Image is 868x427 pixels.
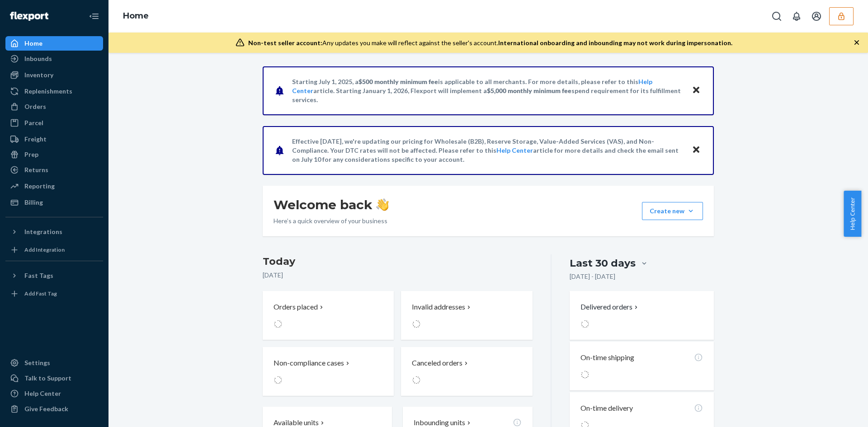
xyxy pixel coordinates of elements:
[5,243,103,257] a: Add Integration
[768,7,786,25] button: Open Search Box
[24,227,62,236] div: Integrations
[5,371,103,385] a: Talk to Support
[5,286,103,301] a: Add Fast Tag
[5,402,103,416] button: Give Feedback
[5,163,103,177] a: Returns
[5,386,103,401] a: Help Center
[24,246,65,253] div: Add Integration
[292,137,683,164] p: Effective [DATE], we're updating our pricing for Wholesale (B2B), Reserve Storage, Value-Added Se...
[5,356,103,370] a: Settings
[5,68,103,82] a: Inventory
[263,291,394,340] button: Orders placed
[807,7,826,25] button: Open account menu
[24,389,61,398] div: Help Center
[24,39,42,48] div: Home
[24,118,43,127] div: Parcel
[376,198,389,211] img: hand-wave emoji
[24,290,57,297] div: Add Fast Tag
[580,302,640,312] button: Delivered orders
[24,54,52,63] div: Inbounds
[5,225,103,239] button: Integrations
[5,84,103,99] a: Replenishments
[359,78,438,85] span: $500 monthly minimum fee
[274,197,389,213] h1: Welcome back
[24,374,71,383] div: Talk to Support
[412,358,462,368] p: Canceled orders
[5,195,103,210] a: Billing
[24,102,46,111] div: Orders
[5,268,103,283] button: Fast Tags
[274,216,389,225] p: Here’s a quick overview of your business
[5,147,103,162] a: Prep
[24,87,72,96] div: Replenishments
[248,39,322,47] span: Non-test seller account:
[690,84,702,97] button: Close
[24,150,38,159] div: Prep
[24,358,50,367] div: Settings
[274,302,318,312] p: Orders placed
[690,144,702,157] button: Close
[274,358,344,368] p: Non-compliance cases
[24,135,47,144] div: Freight
[496,146,533,154] a: Help Center
[123,11,149,21] a: Home
[5,132,103,146] a: Freight
[263,347,394,396] button: Non-compliance cases
[487,87,571,94] span: $5,000 monthly minimum fee
[580,403,633,413] p: On-time delivery
[10,12,48,21] img: Flexport logo
[24,404,68,413] div: Give Feedback
[5,36,103,51] a: Home
[24,165,48,174] div: Returns
[85,7,103,25] button: Close Navigation
[5,52,103,66] a: Inbounds
[248,38,732,47] div: Any updates you make will reflect against the seller's account.
[24,271,53,280] div: Fast Tags
[263,254,533,269] h3: Today
[263,271,533,280] p: [DATE]
[5,179,103,193] a: Reporting
[5,99,103,114] a: Orders
[788,7,806,25] button: Open notifications
[498,39,732,47] span: International onboarding and inbounding may not work during impersonation.
[844,191,861,237] button: Help Center
[292,77,683,104] p: Starting July 1, 2025, a is applicable to all merchants. For more details, please refer to this a...
[24,70,53,80] div: Inventory
[24,182,55,191] div: Reporting
[642,202,703,220] button: Create new
[24,198,43,207] div: Billing
[412,302,465,312] p: Invalid addresses
[116,3,156,29] ol: breadcrumbs
[570,272,615,281] p: [DATE] - [DATE]
[5,116,103,130] a: Parcel
[570,256,636,270] div: Last 30 days
[401,347,532,396] button: Canceled orders
[401,291,532,340] button: Invalid addresses
[580,352,634,363] p: On-time shipping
